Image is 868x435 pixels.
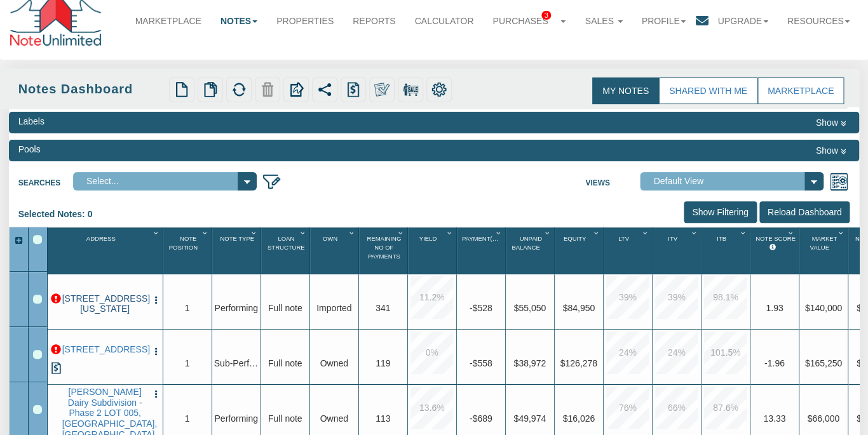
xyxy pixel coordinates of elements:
a: Marketplace [126,7,211,35]
div: Remaining No Of Payments Sort None [361,231,407,269]
a: Profile [632,7,696,35]
div: Labels [18,115,44,128]
div: 24.0 [606,331,649,374]
span: Full note [268,358,302,368]
div: Sort None [606,231,652,269]
div: 0.0 [410,331,453,374]
div: Row 2, Row Selection Checkbox [33,350,42,359]
div: Notes Dashboard [18,80,166,98]
div: Sort None [361,231,407,269]
div: Note Position Sort None [165,231,212,269]
button: Show [811,143,850,158]
a: Properties [267,7,343,35]
span: Address [86,235,116,242]
div: Sort None [752,231,799,269]
span: $126,278 [560,358,597,368]
span: Performing [214,303,257,313]
div: Column Menu [689,227,700,238]
input: Show Filtering [684,201,757,223]
div: Ltv Sort None [606,231,652,269]
a: Upgrade [708,7,777,35]
div: Column Menu [249,227,260,238]
span: Full note [268,303,302,313]
div: Selected Notes: 0 [18,201,102,227]
div: Column Menu [151,227,162,238]
div: Address Sort None [50,231,163,269]
span: Market Value [810,235,837,251]
img: edit_filter_icon.png [262,172,281,191]
span: Note Type [220,235,254,242]
div: 39.0 [606,276,649,319]
div: Select All [33,235,42,244]
div: 24.0 [655,331,698,374]
div: Yield Sort None [410,231,456,269]
span: $140,000 [804,303,841,313]
div: Pools [18,143,41,156]
div: Column Menu [592,227,602,238]
span: 1 [185,413,190,424]
span: 341 [376,303,390,313]
div: Column Menu [347,227,358,238]
div: Sort None [801,231,848,269]
div: Column Menu [543,227,553,238]
div: Sort None [263,231,309,269]
a: Calculator [405,7,483,35]
div: 39.0 [655,276,698,319]
span: Itb [717,235,726,242]
span: Note Score [756,235,796,242]
a: Sales [575,7,632,35]
span: Equity [564,235,586,242]
button: Press to open the note menu [151,293,161,306]
div: Expand All [10,235,28,247]
img: share.svg [317,82,332,97]
span: $66,000 [807,413,839,424]
div: 13.6 [410,387,453,429]
span: Ltv [618,235,629,242]
div: Row 3, Row Selection Checkbox [33,405,42,414]
span: 13.33 [763,413,785,424]
span: 113 [376,413,390,424]
div: Sort None [165,231,212,269]
div: 101.5 [704,331,747,374]
div: Row 1, Row Selection Checkbox [33,295,42,304]
div: Column Menu [494,227,505,238]
span: $55,050 [513,303,546,313]
div: Column Menu [836,227,847,238]
span: Yield [419,235,437,242]
div: Column Menu [200,227,211,238]
a: Reports [343,7,405,35]
span: $165,250 [804,358,841,368]
img: make_own.png [374,82,390,97]
div: Sort None [703,231,750,269]
a: Purchases3 [483,7,575,36]
span: 1.93 [766,303,783,313]
a: 5012 Washington Street, Westpoint, IN, 47992 [62,293,148,315]
div: Own Sort None [312,231,358,269]
span: Full note [268,413,302,424]
span: Payment(P&I) [462,235,504,242]
div: Equity Sort None [557,231,603,269]
div: Column Menu [396,227,407,238]
label: Views [585,172,640,189]
label: Searches [18,172,73,189]
div: Column Menu [738,227,749,238]
span: $84,950 [562,303,595,313]
div: Loan Structure Sort None [263,231,309,269]
span: -1.96 [764,358,785,368]
span: Unpaid Balance [512,235,542,251]
button: Show [811,115,850,130]
div: Unpaid Balance Sort None [508,231,554,269]
img: settings.png [431,82,447,97]
input: Reload Dashboard [759,201,850,223]
span: Performing [214,413,257,424]
span: -$528 [470,303,492,313]
img: refresh.png [231,82,247,97]
div: Column Menu [298,227,309,238]
img: history.png [50,362,62,374]
span: Sub-Performing [214,358,276,368]
img: new.png [174,82,189,97]
div: Sort None [410,231,456,269]
span: Own [323,235,337,242]
div: Itv Sort None [654,231,701,269]
div: Payment(P&I) Sort None [459,231,505,269]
